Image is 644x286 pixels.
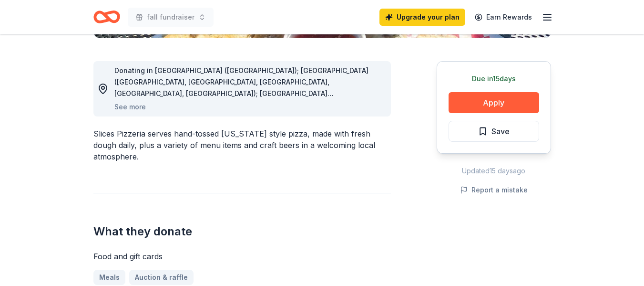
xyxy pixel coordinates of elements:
a: Auction & raffle [129,270,194,285]
a: Earn Rewards [469,9,538,26]
a: Home [93,6,120,28]
button: See more [114,101,146,113]
button: Save [449,121,539,142]
a: Meals [93,270,125,285]
span: fall fundraiser [147,11,194,23]
div: Updated 15 days ago [437,165,551,177]
button: Report a mistake [460,184,528,196]
span: Donating in [GEOGRAPHIC_DATA] ([GEOGRAPHIC_DATA]); [GEOGRAPHIC_DATA] ([GEOGRAPHIC_DATA], [GEOGRAP... [114,66,368,258]
button: fall fundraiser [128,8,214,27]
div: Food and gift cards [93,251,391,262]
div: Due in 15 days [449,73,539,85]
div: Slices Pizzeria serves hand-tossed [US_STATE] style pizza, made with fresh dough daily, plus a va... [93,128,391,162]
a: Upgrade your plan [379,9,465,26]
h2: What they donate [93,224,391,239]
span: Save [491,125,510,138]
button: Apply [449,92,539,113]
